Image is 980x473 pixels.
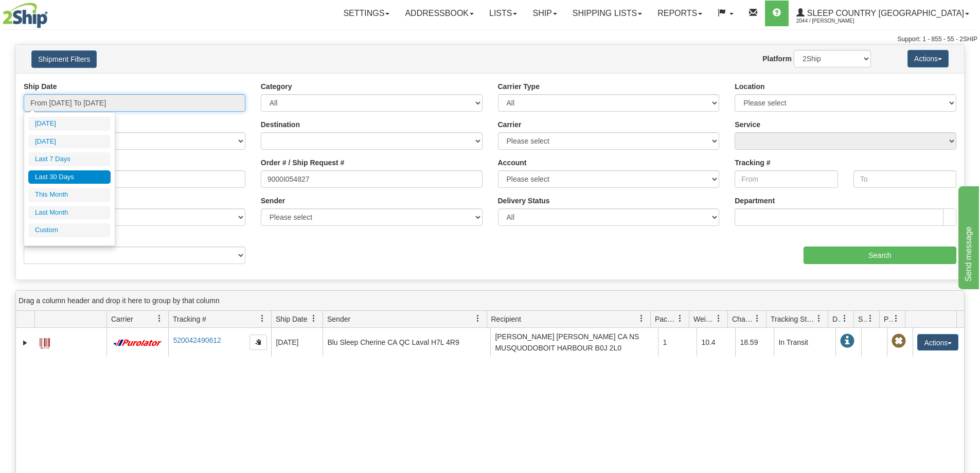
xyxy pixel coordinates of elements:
span: In Transit [840,334,854,348]
span: Delivery Status [832,314,841,324]
img: 11 - Purolator [111,339,164,347]
div: grid grouping header [16,291,964,311]
a: Expand [20,338,30,348]
label: Platform [762,54,792,64]
span: Packages [655,314,676,324]
a: Packages filter column settings [671,310,689,327]
li: Last Month [28,206,111,220]
input: From [735,170,838,188]
a: Pickup Status filter column settings [887,310,905,327]
a: Addressbook [397,1,482,26]
label: Category [261,81,292,92]
td: In Transit [774,328,835,357]
input: To [853,170,956,188]
a: Weight filter column settings [710,310,727,327]
img: logo2044.jpg [3,3,48,28]
li: [DATE] [28,135,111,149]
button: Actions [917,334,958,351]
td: [DATE] [271,328,323,357]
label: Department [735,196,775,206]
a: Lists [482,1,525,26]
div: Send message [8,6,95,19]
span: Carrier [111,314,133,324]
a: Recipient filter column settings [633,310,650,327]
a: Shipment Issues filter column settings [862,310,879,327]
a: Charge filter column settings [749,310,766,327]
a: Tracking Status filter column settings [810,310,828,327]
li: This Month [28,188,111,202]
td: Blu Sleep Cherine CA QC Laval H7L 4R9 [323,328,490,357]
a: Ship Date filter column settings [305,310,323,327]
span: Weight [693,314,715,324]
iframe: chat widget [956,184,979,289]
label: Service [735,119,760,130]
button: Actions [907,50,949,67]
a: Sleep Country [GEOGRAPHIC_DATA] 2044 / [PERSON_NAME] [789,1,977,26]
td: 1 [658,328,697,357]
span: Charge [732,314,754,324]
a: Settings [335,1,397,26]
li: Last 30 Days [28,170,111,184]
span: Tracking # [173,314,206,324]
a: Sender filter column settings [469,310,487,327]
label: Tracking # [735,157,770,168]
a: Shipping lists [565,1,650,26]
td: 18.59 [735,328,774,357]
span: Shipment Issues [858,314,867,324]
a: Label [40,334,50,350]
span: Pickup Status [884,314,893,324]
span: Sender [327,314,350,324]
label: Order # / Ship Request # [261,157,345,168]
label: Location [735,81,764,92]
span: Sleep Country [GEOGRAPHIC_DATA] [805,9,964,17]
li: Last 7 Days [28,152,111,166]
span: Pickup Not Assigned [892,334,906,348]
label: Carrier Type [498,81,540,92]
label: Delivery Status [498,196,550,206]
a: Carrier filter column settings [151,310,168,327]
td: [PERSON_NAME] [PERSON_NAME] CA NS MUSQUODOBOIT HARBOUR B0J 2L0 [490,328,658,357]
a: Delivery Status filter column settings [836,310,853,327]
span: Ship Date [276,314,307,324]
span: Recipient [491,314,521,324]
div: Support: 1 - 855 - 55 - 2SHIP [3,35,977,44]
li: [DATE] [28,117,111,131]
label: Sender [261,196,285,206]
label: Account [498,157,527,168]
a: Reports [650,1,710,26]
li: Custom [28,223,111,237]
a: Tracking # filter column settings [254,310,271,327]
label: Ship Date [24,81,57,92]
span: 2044 / [PERSON_NAME] [796,16,874,26]
label: Carrier [498,119,522,130]
button: Shipment Filters [31,50,97,68]
td: 10.4 [697,328,735,357]
button: Copy to clipboard [250,335,267,350]
label: Destination [261,119,300,130]
a: 520042490612 [173,336,221,344]
a: Ship [525,1,564,26]
span: Tracking Status [771,314,815,324]
input: Search [804,247,956,264]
